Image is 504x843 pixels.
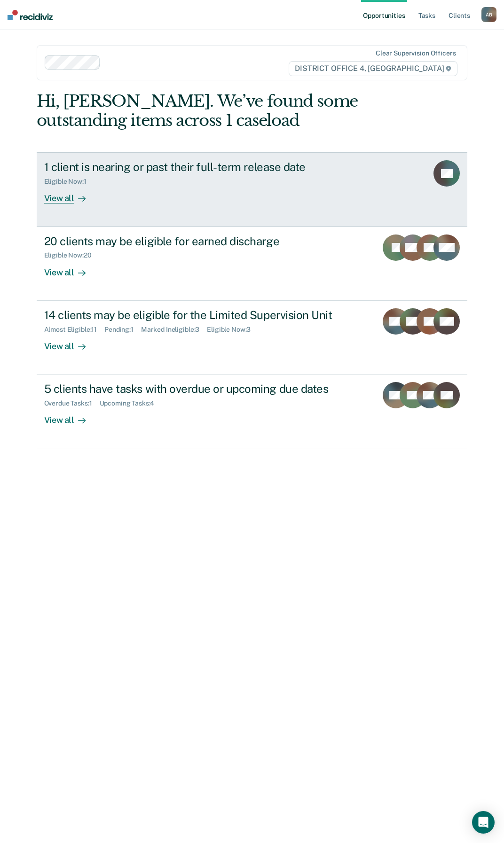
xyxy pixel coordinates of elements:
div: Almost Eligible : 11 [44,326,105,334]
div: Pending : 1 [104,326,141,334]
a: 5 clients have tasks with overdue or upcoming due datesOverdue Tasks:1Upcoming Tasks:4View all [37,375,468,448]
a: 14 clients may be eligible for the Limited Supervision UnitAlmost Eligible:11Pending:1Marked Inel... [37,301,468,375]
div: Upcoming Tasks : 4 [100,399,162,407]
div: 5 clients have tasks with overdue or upcoming due dates [44,382,370,396]
div: View all [44,259,97,278]
div: Hi, [PERSON_NAME]. We’ve found some outstanding items across 1 caseload [37,92,381,130]
span: DISTRICT OFFICE 4, [GEOGRAPHIC_DATA] [289,61,457,76]
div: View all [44,333,97,351]
div: 1 client is nearing or past their full-term release date [44,160,374,174]
div: Marked Ineligible : 3 [141,326,207,334]
div: Eligible Now : 3 [207,326,258,334]
a: 20 clients may be eligible for earned dischargeEligible Now:20View all [37,227,468,301]
div: Eligible Now : 20 [44,251,99,259]
div: Eligible Now : 1 [44,178,94,186]
div: A B [481,7,496,22]
div: Clear supervision officers [376,49,456,57]
img: Recidiviz [8,10,53,20]
div: Overdue Tasks : 1 [44,399,100,407]
div: View all [44,407,97,426]
div: 20 clients may be eligible for earned discharge [44,234,370,248]
div: Open Intercom Messenger [472,811,495,834]
a: 1 client is nearing or past their full-term release dateEligible Now:1View all [37,152,468,226]
div: View all [44,186,97,204]
div: 14 clients may be eligible for the Limited Supervision Unit [44,308,370,322]
button: AB [481,7,496,22]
